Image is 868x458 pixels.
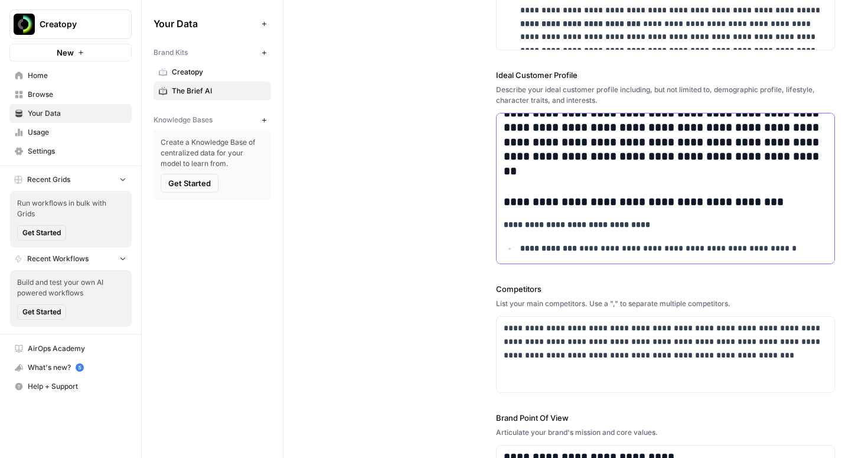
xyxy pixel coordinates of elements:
[161,137,264,169] span: Create a Knowledge Base of centralized data for your model to learn from.
[28,70,126,81] span: Home
[496,85,836,106] div: Describe your ideal customer profile including, but not limited to, demographic profile, lifestyl...
[496,283,836,295] label: Competitors
[17,225,66,241] button: Get Started
[496,427,836,438] div: Articulate your brand's mission and core values.
[154,17,257,31] span: Your Data
[9,358,132,377] button: What's new? 5
[496,412,836,424] label: Brand Point Of View
[78,365,81,371] text: 5
[10,359,131,376] div: What's new?
[496,69,836,81] label: Ideal Customer Profile
[154,63,271,82] a: Creatopy
[17,198,125,219] span: Run workflows in bulk with Grids
[17,304,66,320] button: Get Started
[496,298,836,309] div: List your main competitors. Use a "," to separate multiple competitors.
[9,85,132,104] a: Browse
[28,127,126,138] span: Usage
[9,377,132,396] button: Help + Support
[9,250,132,268] button: Recent Workflows
[9,44,132,61] button: New
[168,177,211,189] span: Get Started
[28,343,126,354] span: AirOps Academy
[57,47,74,59] span: New
[14,14,35,35] img: Creatopy Logo
[172,67,266,77] span: Creatopy
[27,254,89,264] span: Recent Workflows
[154,47,188,58] span: Brand Kits
[9,123,132,142] a: Usage
[22,228,61,238] span: Get Started
[17,277,125,298] span: Build and test your own AI powered workflows
[9,142,132,161] a: Settings
[28,146,126,157] span: Settings
[22,307,61,317] span: Get Started
[172,86,266,96] span: The Brief AI
[76,363,84,372] a: 5
[28,381,126,392] span: Help + Support
[9,9,132,39] button: Workspace: Creatopy
[9,171,132,189] button: Recent Grids
[28,89,126,100] span: Browse
[161,174,218,193] button: Get Started
[154,82,271,100] a: The Brief AI
[27,174,70,185] span: Recent Grids
[9,339,132,358] a: AirOps Academy
[9,104,132,123] a: Your Data
[28,108,126,119] span: Your Data
[9,66,132,85] a: Home
[40,18,111,30] span: Creatopy
[154,115,213,125] span: Knowledge Bases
